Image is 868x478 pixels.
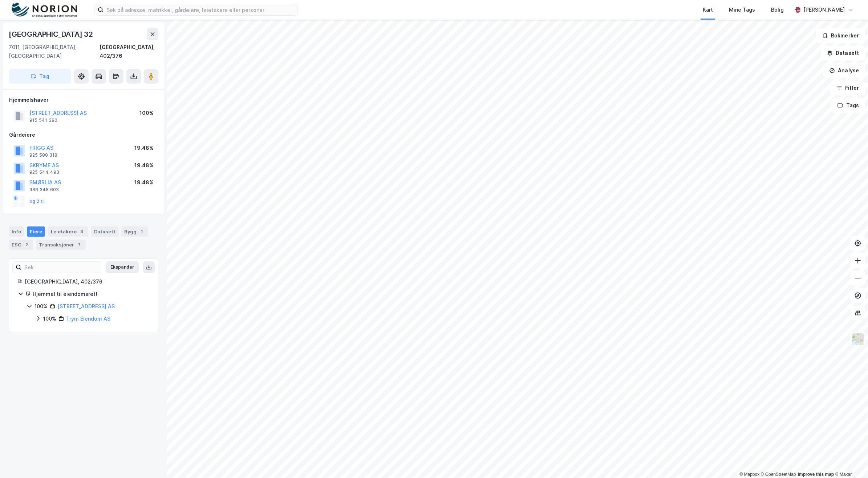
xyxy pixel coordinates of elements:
[23,241,30,248] div: 2
[139,109,154,117] div: 100%
[851,332,865,346] img: Z
[771,5,784,14] div: Bolig
[35,302,48,311] div: 100%
[830,81,865,95] button: Filter
[104,4,297,15] input: Søk på adresse, matrikkel, gårdeiere, leietakere eller personer
[78,228,85,235] div: 3
[831,98,865,113] button: Tags
[761,472,796,477] a: OpenStreetMap
[739,472,759,477] a: Mapbox
[43,314,56,323] div: 100%
[48,226,88,237] div: Leietakere
[76,241,83,248] div: 7
[29,169,59,175] div: 925 544 493
[832,443,868,478] iframe: Chat Widget
[36,240,86,250] div: Transaksjoner
[798,472,834,477] a: Improve this map
[27,226,45,237] div: Eiere
[803,5,845,14] div: [PERSON_NAME]
[138,228,145,235] div: 1
[33,290,149,298] div: Hjemmel til eiendomsrett
[29,117,57,123] div: 915 541 380
[100,43,158,60] div: [GEOGRAPHIC_DATA], 402/376
[9,43,100,60] div: 7011, [GEOGRAPHIC_DATA], [GEOGRAPHIC_DATA]
[9,226,24,237] div: Info
[134,161,154,170] div: 19.48%
[106,261,139,273] button: Ekspander
[12,3,77,17] img: norion-logo.80e7a08dc31c2e691866.png
[66,316,110,322] a: Trym Eiendom AS
[729,5,755,14] div: Mine Tags
[134,144,154,152] div: 19.48%
[29,152,57,158] div: 925 588 318
[821,46,865,60] button: Datasett
[25,277,149,286] div: [GEOGRAPHIC_DATA], 402/376
[823,63,865,78] button: Analyse
[29,187,59,193] div: 986 348 603
[9,69,71,84] button: Tag
[816,28,865,43] button: Bokmerker
[134,178,154,187] div: 19.48%
[9,130,158,139] div: Gårdeiere
[121,226,148,237] div: Bygg
[832,443,868,478] div: Kontrollprogram for chat
[9,240,33,250] div: ESG
[57,303,115,309] a: [STREET_ADDRESS] AS
[21,262,101,273] input: Søk
[9,28,94,40] div: [GEOGRAPHIC_DATA] 32
[703,5,713,14] div: Kart
[91,226,118,237] div: Datasett
[9,96,158,104] div: Hjemmelshaver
